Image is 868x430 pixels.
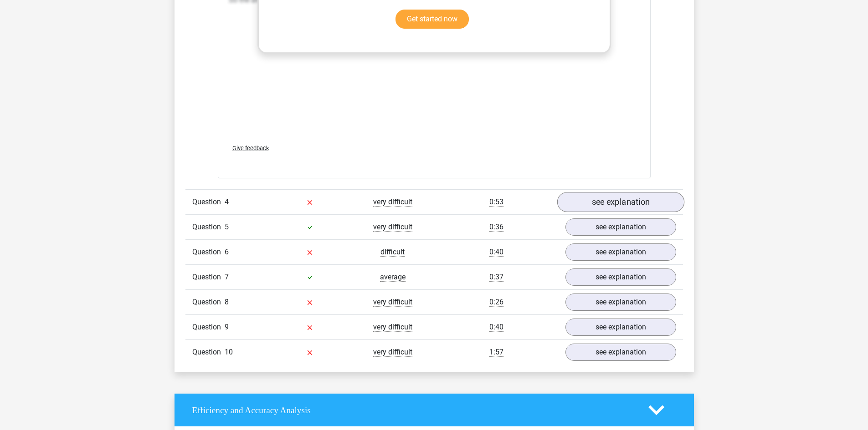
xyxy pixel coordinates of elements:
[225,248,229,256] span: 6
[380,248,405,257] span: difficult
[192,347,225,358] span: Question
[489,348,503,357] span: 1:57
[192,297,225,308] span: Question
[373,323,412,332] span: very difficult
[380,273,406,282] span: average
[565,319,676,336] a: see explanation
[557,192,684,212] a: see explanation
[225,223,229,231] span: 5
[192,405,635,415] h4: Efficiency and Accuracy Analysis
[225,348,233,356] span: 10
[373,348,412,357] span: very difficult
[192,322,225,333] span: Question
[565,268,676,286] a: see explanation
[489,323,503,332] span: 0:40
[232,145,269,152] span: Give feedback
[225,323,229,331] span: 9
[565,218,676,236] a: see explanation
[192,272,225,283] span: Question
[565,293,676,311] a: see explanation
[489,273,503,282] span: 0:37
[489,248,503,257] span: 0:40
[225,273,229,281] span: 7
[565,243,676,261] a: see explanation
[373,298,412,307] span: very difficult
[489,197,503,207] span: 0:53
[192,222,225,233] span: Question
[373,197,412,207] span: very difficult
[489,223,503,232] span: 0:36
[373,223,412,232] span: very difficult
[565,344,676,361] a: see explanation
[225,197,229,206] span: 4
[225,298,229,306] span: 8
[192,247,225,258] span: Question
[395,10,469,29] a: Get started now
[192,197,225,207] span: Question
[489,298,503,307] span: 0:26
